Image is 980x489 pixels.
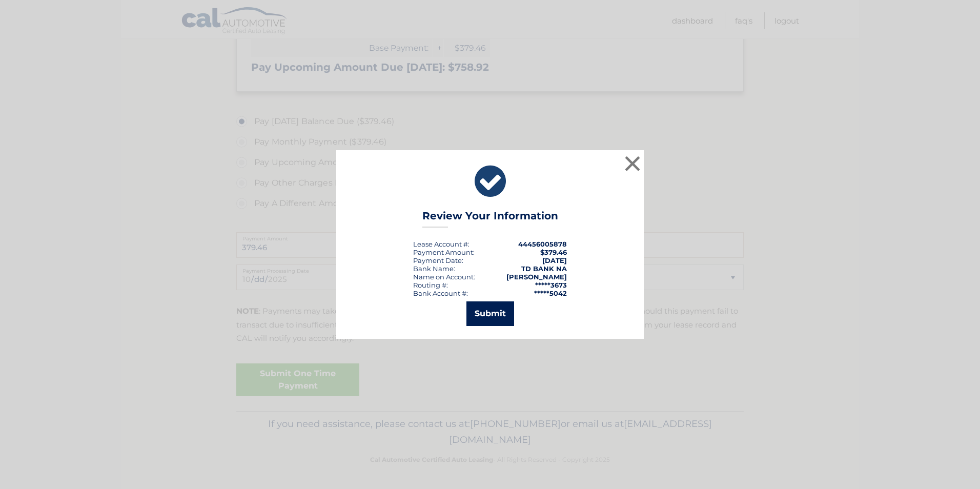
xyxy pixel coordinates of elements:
button: Submit [466,301,514,326]
div: Routing #: [413,281,448,289]
strong: [PERSON_NAME] [506,273,567,281]
span: Payment Date [413,256,462,264]
div: Name on Account: [413,273,475,281]
div: Lease Account #: [413,240,469,248]
div: : [413,256,463,264]
span: $379.46 [540,248,567,256]
button: × [622,153,643,174]
span: [DATE] [542,256,567,264]
strong: 44456005878 [518,240,567,248]
div: Bank Name: [413,264,455,273]
div: Payment Amount: [413,248,475,256]
div: Bank Account #: [413,289,468,297]
h3: Review Your Information [422,210,558,228]
strong: TD BANK NA [521,264,567,273]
